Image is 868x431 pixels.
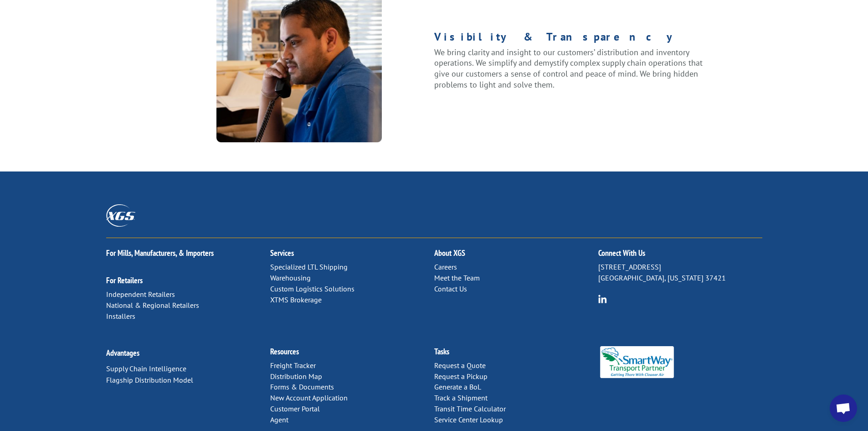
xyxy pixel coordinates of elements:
[106,248,214,258] a: For Mills, Manufacturers, & Importers
[270,284,354,293] a: Custom Logistics Solutions
[434,262,457,271] a: Careers
[434,372,488,381] a: Request a Pickup
[106,275,143,286] a: For Retailers
[434,415,503,424] a: Service Center Lookup
[270,262,348,271] a: Specialized LTL Shipping
[106,364,186,373] a: Supply Chain Intelligence
[434,404,506,413] a: Transit Time Calculator
[106,301,199,310] a: National & Regional Retailers
[270,372,322,381] a: Distribution Map
[434,47,704,90] p: We bring clarity and insight to our customers’ distribution and inventory operations. We simplify...
[434,248,465,258] a: About XGS
[106,290,175,299] a: Independent Retailers
[270,393,348,402] a: New Account Application
[270,415,288,424] a: Agent
[434,361,486,370] a: Request a Quote
[434,348,598,360] h2: Tasks
[270,382,334,391] a: Forms & Documents
[270,361,316,370] a: Freight Tracker
[270,273,311,282] a: Warehousing
[598,249,762,262] h2: Connect With Us
[106,312,135,321] a: Installers
[598,262,762,284] p: [STREET_ADDRESS] [GEOGRAPHIC_DATA], [US_STATE] 37421
[106,375,193,384] a: Flagship Distribution Model
[106,348,139,358] a: Advantages
[270,404,320,413] a: Customer Portal
[434,284,467,293] a: Contact Us
[106,204,135,227] img: XGS_Logos_ALL_2024_All_White
[434,393,488,402] a: Track a Shipment
[270,346,299,357] a: Resources
[434,31,704,47] h1: Visibility & Transparency
[270,295,322,304] a: XTMS Brokerage
[598,295,607,303] img: group-6
[270,248,294,258] a: Services
[434,382,481,391] a: Generate a BoL
[434,273,480,282] a: Meet the Team
[830,395,857,422] div: Open chat
[598,346,676,378] img: Smartway_Logo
